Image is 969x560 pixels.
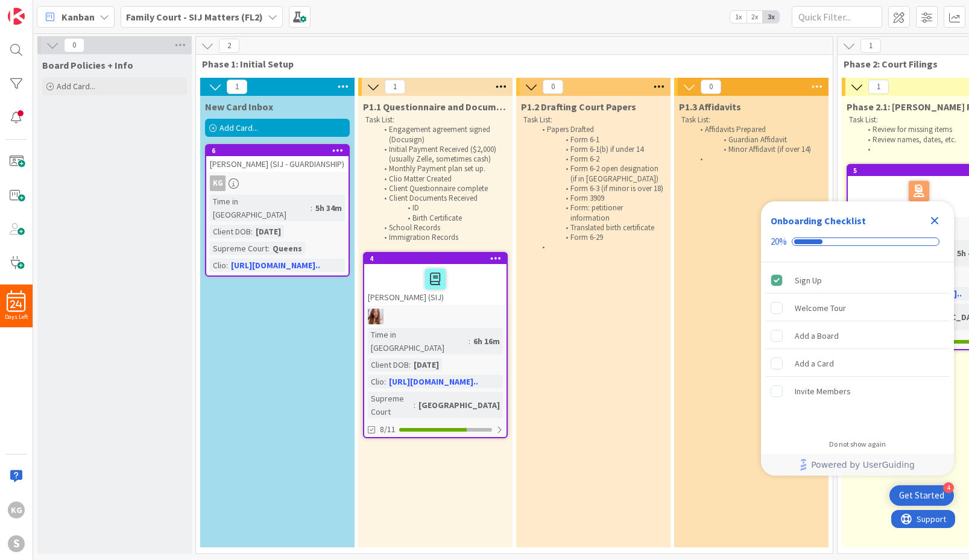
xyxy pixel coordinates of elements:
div: Time in [GEOGRAPHIC_DATA] [368,328,469,354]
span: 24 [10,300,22,309]
li: Guardian Affidavit [693,135,822,145]
div: Time in [GEOGRAPHIC_DATA] [210,195,311,221]
div: Supreme Court [210,242,268,255]
div: [DATE] [411,358,442,371]
span: : [384,375,386,388]
span: 3x [763,11,779,23]
li: Engagement agreement signed (Docusign) [377,125,506,145]
div: 6h 16m [470,335,503,348]
span: 0 [701,80,721,94]
div: Invite Members [795,384,851,398]
span: P1.1 Questionnaire and Documents [363,101,508,113]
span: 0 [64,38,84,52]
span: Board Policies + Info [42,59,133,71]
div: Checklist items [761,262,954,432]
li: Birth Certificate [377,213,506,223]
div: Queens [270,242,305,255]
li: Form 6-3 (if minor is over 18) [535,184,664,193]
span: : [469,335,470,348]
li: Form: petitioner information [535,203,664,223]
span: : [268,242,270,255]
div: KG [210,175,226,191]
span: Phase 1: Initial Setup [202,58,818,70]
span: 1 [860,39,881,53]
li: Client Documents Received [377,193,506,203]
div: 4 [370,254,507,263]
div: 4 [943,482,954,493]
li: Clio Matter Created [377,174,506,184]
div: 6[PERSON_NAME] (SIJ - GUARDIANSHIP) [206,145,349,172]
a: [URL][DOMAIN_NAME].. [231,260,320,271]
span: Add Card... [57,81,95,92]
p: Task List: [523,115,663,125]
div: Clio [368,375,384,388]
span: 1 [385,80,405,94]
li: Immigration Records [377,233,506,242]
span: : [226,259,228,272]
div: Checklist Container [761,201,954,476]
li: Monthly Payment plan set up. [377,164,506,174]
li: Form 6-2 open designation (if in [GEOGRAPHIC_DATA]) [535,164,664,184]
li: Initial Payment Received ($2,000) (usually Zelle, sometimes cash) [377,145,506,165]
div: Close Checklist [925,211,944,230]
li: Client Questionnaire complete [377,184,506,193]
a: 6[PERSON_NAME] (SIJ - GUARDIANSHIP)KGTime in [GEOGRAPHIC_DATA]:5h 34mClient DOB:[DATE]Supreme Cou... [205,144,350,277]
div: Welcome Tour is incomplete. [766,295,949,321]
li: Form 6-2 [535,154,664,164]
li: Minor Affidavit (if over 14) [693,145,822,154]
b: Family Court - SIJ Matters (FL2) [126,11,263,23]
div: [PERSON_NAME] (SIJ - GUARDIANSHIP) [206,156,349,172]
li: Form 3909 [535,193,664,203]
div: 6 [206,145,349,156]
li: Papers Drafted [535,125,664,134]
div: Onboarding Checklist [771,213,866,228]
div: [DATE] [253,225,284,238]
input: Quick Filter... [792,6,882,28]
li: ID [377,203,506,213]
div: Supreme Court [368,392,414,418]
span: Kanban [62,10,95,24]
span: 2 [219,39,239,53]
div: Add a Board [795,329,839,343]
li: Form 6-1(b) if under 14 [535,145,664,154]
div: 5h 34m [312,201,345,215]
div: 4 [364,253,507,264]
div: Sign Up [795,273,822,288]
div: Get Started [899,489,944,502]
span: : [311,201,312,215]
div: Footer [761,454,954,476]
span: Support [25,2,55,16]
span: New Card Inbox [205,101,273,113]
span: 8/11 [380,423,396,436]
div: Add a Card [795,356,834,371]
span: 1 [868,80,889,94]
li: Translated birth certificate [535,223,664,233]
div: Open Get Started checklist, remaining modules: 4 [889,485,954,506]
div: Checklist progress: 20% [771,236,944,247]
a: Powered by UserGuiding [767,454,948,476]
a: 4[PERSON_NAME] (SIJ)ARTime in [GEOGRAPHIC_DATA]:6h 16mClient DOB:[DATE]Clio:[URL][DOMAIN_NAME]..S... [363,252,508,438]
span: 2x [746,11,763,23]
span: : [251,225,253,238]
span: : [414,398,415,412]
div: Clio [210,259,226,272]
span: P1.2 Drafting Court Papers [521,101,636,113]
div: Client DOB [210,225,251,238]
div: Welcome Tour [795,301,846,315]
div: KG [8,502,25,518]
a: [URL][DOMAIN_NAME].. [389,376,478,387]
div: 20% [771,236,787,247]
img: Visit kanbanzone.com [8,8,25,25]
div: S [8,535,25,552]
li: Form 6-29 [535,233,664,242]
div: Do not show again [829,439,886,449]
div: 4[PERSON_NAME] (SIJ) [364,253,507,305]
span: : [409,358,411,371]
div: AR [364,309,507,324]
span: 1 [227,80,247,94]
div: Sign Up is complete. [766,267,949,294]
img: AR [368,309,383,324]
span: 0 [543,80,563,94]
li: Form 6-1 [535,135,664,145]
li: Affidavits Prepared [693,125,822,134]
